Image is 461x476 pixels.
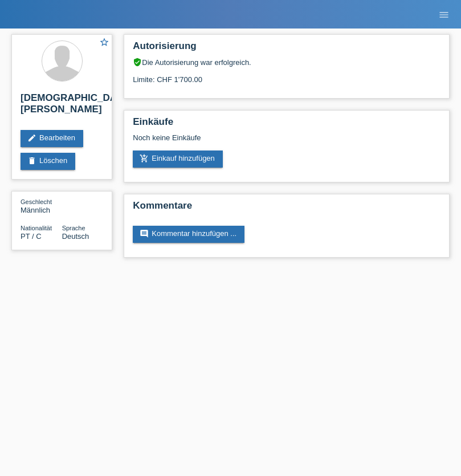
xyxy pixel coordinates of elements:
h2: Kommentare [133,200,440,217]
i: edit [27,133,36,143]
span: Nationalität [21,225,52,231]
i: delete [27,156,36,165]
i: verified_user [133,58,142,67]
i: star_border [99,37,109,47]
div: Noch keine Einkäufe [133,133,440,150]
h2: Autorisierung [133,40,440,58]
a: editBearbeiten [21,130,83,147]
span: Portugal / C / 01.01.2021 [21,232,42,241]
a: commentKommentar hinzufügen ... [133,226,244,243]
div: Die Autorisierung war erfolgreich. [133,58,440,67]
span: Deutsch [62,232,89,241]
a: deleteLöschen [21,153,75,170]
i: comment [140,229,149,238]
h2: [DEMOGRAPHIC_DATA][PERSON_NAME] [21,92,103,121]
h2: Einkäufe [133,116,440,133]
div: Limite: CHF 1'700.00 [133,67,440,84]
a: star_border [99,37,109,49]
div: Männlich [21,197,62,214]
span: Sprache [62,225,85,231]
a: menu [433,11,455,18]
span: Geschlecht [21,198,52,205]
i: add_shopping_cart [140,154,149,163]
a: add_shopping_cartEinkauf hinzufügen [133,150,223,168]
i: menu [438,9,450,21]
